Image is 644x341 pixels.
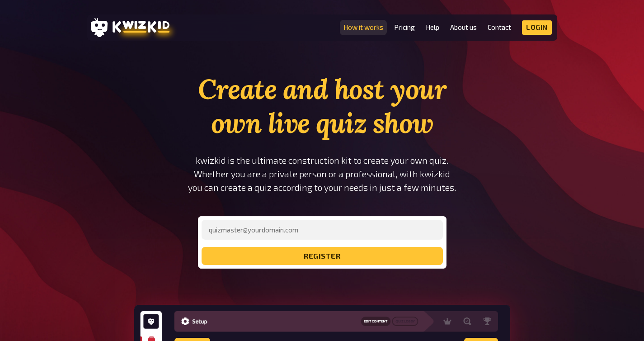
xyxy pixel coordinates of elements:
[343,24,383,31] a: How it works
[450,24,477,31] a: About us
[202,220,443,240] input: quizmaster@yourdomain.com
[169,72,475,140] h1: Create and host your own live quiz show
[169,154,475,194] p: kwizkid is the ultimate construction kit to create your own quiz. Whether you are a private perso...
[488,24,511,31] a: Contact
[394,24,415,31] a: Pricing
[426,24,439,31] a: Help
[202,247,443,265] button: register
[522,20,552,35] a: Login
